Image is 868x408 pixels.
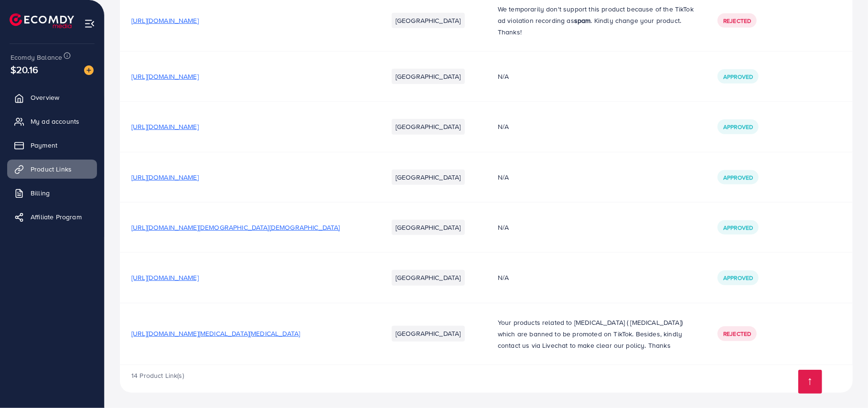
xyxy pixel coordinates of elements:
[827,365,861,401] iframe: Chat
[131,329,300,338] span: [URL][DOMAIN_NAME][MEDICAL_DATA][MEDICAL_DATA]
[7,136,97,155] a: Payment
[723,330,751,338] span: Rejected
[723,173,753,182] span: Approved
[498,317,695,351] p: Your products related to [MEDICAL_DATA] ( [MEDICAL_DATA]) which are banned to be promoted on TikT...
[498,172,509,182] span: N/A
[7,183,97,203] a: Billing
[723,224,753,232] span: Approved
[723,73,753,81] span: Approved
[10,13,74,28] img: logo
[131,16,199,25] span: [URL][DOMAIN_NAME]
[723,274,753,282] span: Approved
[131,223,340,232] span: [URL][DOMAIN_NAME][DEMOGRAPHIC_DATA][DEMOGRAPHIC_DATA]
[392,220,465,235] li: [GEOGRAPHIC_DATA]
[31,140,57,150] span: Payment
[7,207,97,226] a: Affiliate Program
[31,188,50,198] span: Billing
[392,119,465,134] li: [GEOGRAPHIC_DATA]
[131,172,199,182] span: [URL][DOMAIN_NAME]
[498,122,509,131] span: N/A
[498,3,695,38] p: We temporarily don't support this product because of the TikTok ad violation recording as . Kindl...
[498,273,509,282] span: N/A
[392,13,465,28] li: [GEOGRAPHIC_DATA]
[7,160,97,179] a: Product Links
[131,273,199,282] span: [URL][DOMAIN_NAME]
[392,170,465,185] li: [GEOGRAPHIC_DATA]
[574,16,591,25] strong: spam
[131,371,184,380] span: 14 Product Link(s)
[131,72,199,81] span: [URL][DOMAIN_NAME]
[31,212,82,222] span: Affiliate Program
[31,93,59,102] span: Overview
[498,72,509,81] span: N/A
[723,17,751,25] span: Rejected
[11,53,62,62] span: Ecomdy Balance
[131,122,199,131] span: [URL][DOMAIN_NAME]
[723,123,753,131] span: Approved
[7,112,97,131] a: My ad accounts
[84,65,94,75] img: image
[7,88,97,107] a: Overview
[392,270,465,285] li: [GEOGRAPHIC_DATA]
[84,18,95,29] img: menu
[31,164,72,174] span: Product Links
[11,63,38,76] span: $20.16
[392,69,465,84] li: [GEOGRAPHIC_DATA]
[392,326,465,341] li: [GEOGRAPHIC_DATA]
[498,223,509,232] span: N/A
[31,117,79,126] span: My ad accounts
